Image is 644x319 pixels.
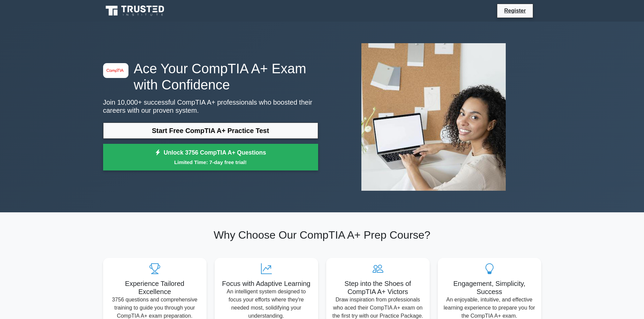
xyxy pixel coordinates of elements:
h5: Step into the Shoes of CompTIA A+ Victors [332,280,424,296]
h5: Engagement, Simplicity, Success [443,280,536,296]
small: Limited Time: 7-day free trial! [112,158,310,166]
h2: Why Choose Our CompTIA A+ Prep Course? [103,229,541,241]
h5: Experience Tailored Excellence [109,280,201,296]
a: Register [500,6,530,15]
p: Join 10,000+ successful CompTIA A+ professionals who boosted their careers with our proven system. [103,98,318,114]
a: Start Free CompTIA A+ Practice Test [103,123,318,139]
h1: Ace Your CompTIA A+ Exam with Confidence [103,60,318,93]
h5: Focus with Adaptive Learning [220,280,313,288]
a: Unlock 3756 CompTIA A+ QuestionsLimited Time: 7-day free trial! [103,144,318,171]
